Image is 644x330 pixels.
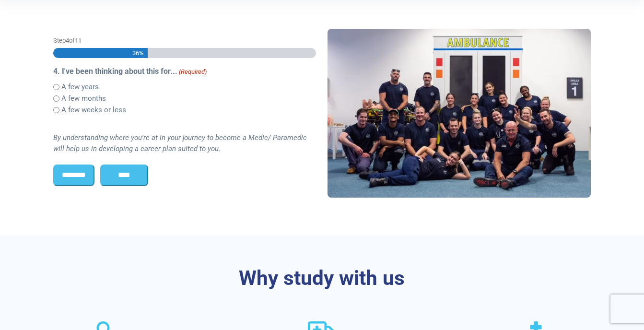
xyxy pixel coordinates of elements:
label: A few years [61,82,99,93]
label: A few months [61,93,106,104]
span: 36% [131,48,144,58]
span: (Required) [178,67,207,77]
p: Step of [53,36,316,45]
h3: Why study with us [53,266,591,291]
span: 11 [75,37,82,44]
i: By understanding where you're at in your journey to become a Medic/ Paramedic will help us in dev... [53,133,307,153]
span: 4 [66,37,69,44]
label: A few weeks or less [61,105,126,116]
legend: 4. I've been thinking about this for... [53,66,316,77]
